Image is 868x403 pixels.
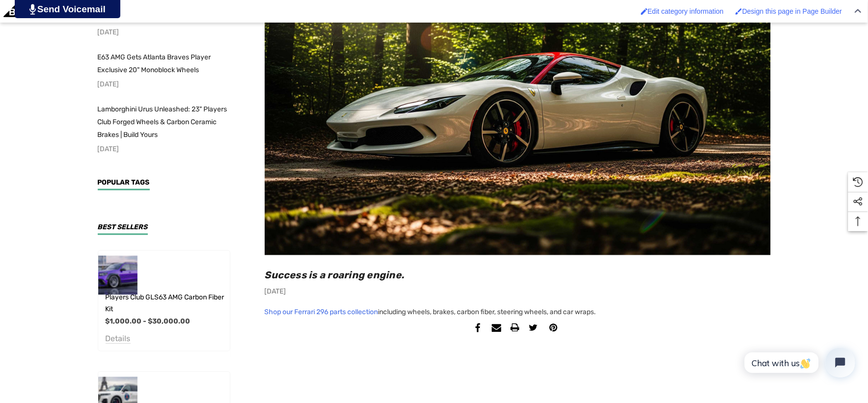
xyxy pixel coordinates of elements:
svg: Top [848,216,868,226]
span: $1,000.00 - $30,000.00 [106,318,191,326]
span: Lamborghini Urus Unleashed: 23" Players Club Forged Wheels & Carbon Ceramic Brakes | Build Yours [98,105,227,139]
p: [DATE] [98,26,230,39]
a: Lamborghini Urus Unleashed: 23" Players Club Forged Wheels & Carbon Ceramic Brakes | Build Yours [98,103,230,141]
a: Details [106,336,131,343]
img: Close Admin Bar [855,9,862,13]
img: PjwhLS0gR2VuZXJhdG9yOiBHcmF2aXQuaW8gLS0+PHN2ZyB4bWxucz0iaHR0cDovL3d3dy53My5vcmcvMjAwMC9zdmciIHhtb... [29,4,36,15]
img: Players Club GLS63 AMG Carbon Fiber Kit X167 [98,256,138,295]
iframe: Tidio Chat [734,340,864,386]
span: Design this page in Page Builder [742,7,842,15]
span: E63 AMG Gets Atlanta Braves Player Exclusive 20" Monoblock Wheels [98,53,211,74]
h3: Best Sellers [98,224,148,235]
a: Print [510,323,520,333]
a: Players Club GLS63 AMG Carbon Fiber Kit [106,292,230,316]
span: Details [106,334,131,344]
p: including wheels, brakes, carbon fiber, steering wheels, and car wraps. [265,306,771,320]
a: Enabled brush for category edit Edit category information [636,2,729,20]
span: Popular Tags [98,178,150,187]
img: Enabled brush for category edit [641,8,648,15]
svg: Social Media [853,197,863,207]
p: [DATE] [98,78,230,91]
p: [DATE] [98,143,230,156]
a: Shop our Ferrari 296 parts collection [265,306,378,320]
p: [DATE] [265,286,771,298]
span: Edit category information [648,7,724,15]
a: Enabled brush for page builder edit. Design this page in Page Builder [730,2,847,20]
img: Enabled brush for page builder edit. [735,8,742,15]
a: E63 AMG Gets Atlanta Braves Player Exclusive 20" Monoblock Wheels [98,51,230,77]
a: Success is a roaring engine. [265,269,405,281]
svg: Recently Viewed [853,177,863,187]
